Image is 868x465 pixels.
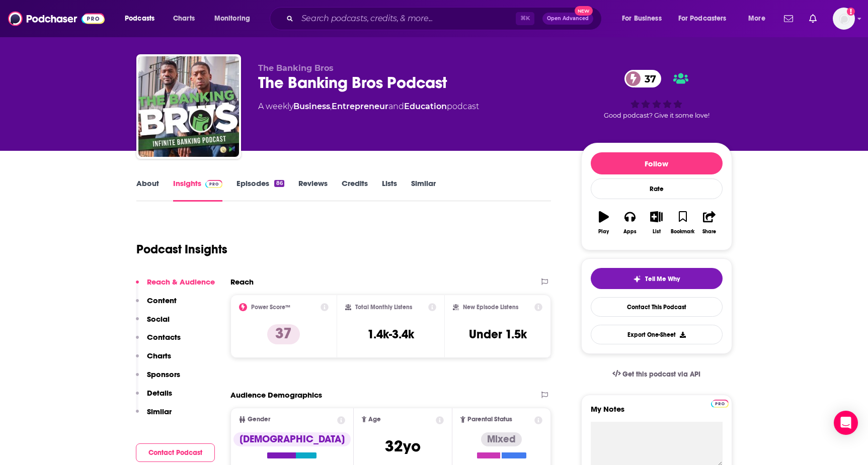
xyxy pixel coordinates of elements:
a: About [136,178,159,202]
a: Episodes86 [236,178,284,202]
button: Show profile menu [833,8,855,30]
button: Contacts [136,332,181,351]
button: Details [136,388,172,407]
div: Search podcasts, credits, & more... [279,7,611,30]
h2: New Episode Listens [463,304,518,311]
span: More [748,12,765,26]
button: Share [696,205,722,241]
p: Content [147,296,177,305]
div: Open Intercom Messenger [834,411,858,435]
a: Pro website [711,398,729,408]
svg: Add a profile image [847,8,855,16]
p: Charts [147,351,171,360]
span: For Business [622,12,662,26]
span: Logged in as patiencebaldacci [833,8,855,30]
span: , [330,102,332,111]
div: [DEMOGRAPHIC_DATA] [233,432,351,446]
span: Charts [173,12,195,26]
a: Entrepreneur [332,102,388,111]
img: User Profile [833,8,855,30]
span: Parental Status [467,416,512,423]
p: Sponsors [147,369,180,379]
h2: Audience Demographics [230,390,322,400]
div: Bookmark [671,229,694,235]
span: 37 [635,70,661,87]
span: Open Advanced [547,16,589,21]
h2: Power Score™ [251,304,290,311]
button: Reach & Audience [136,277,215,296]
button: open menu [207,11,263,27]
label: My Notes [591,404,723,422]
h2: Reach [230,277,254,287]
a: Business [293,102,330,111]
div: 86 [274,180,284,187]
img: Podchaser Pro [711,400,729,408]
button: Similar [136,407,172,425]
h3: 1.4k-3.4k [367,327,414,342]
a: Lists [382,178,397,202]
button: Charts [136,351,171,369]
button: open menu [118,11,168,27]
button: open menu [615,11,674,27]
p: 37 [267,324,300,344]
span: Good podcast? Give it some love! [604,112,709,119]
a: Show notifications dropdown [805,10,821,27]
span: Monitoring [214,12,250,26]
div: Apps [623,229,637,235]
button: tell me why sparkleTell Me Why [591,268,723,289]
div: Rate [591,178,723,199]
span: Podcasts [125,12,154,26]
span: and [388,102,404,111]
h2: Total Monthly Listens [355,304,412,311]
div: Share [702,229,716,235]
a: Credits [342,178,368,202]
p: Social [147,314,170,324]
button: Apps [617,205,643,241]
button: Follow [591,152,723,174]
span: Get this podcast via API [622,370,700,379]
span: 32 yo [385,436,421,456]
button: Contact Podcast [136,443,215,462]
span: Age [368,416,381,423]
span: The Banking Bros [258,63,334,73]
a: Reviews [298,178,328,202]
img: tell me why sparkle [633,275,641,283]
p: Details [147,388,172,398]
button: Export One-Sheet [591,325,723,344]
a: Show notifications dropdown [780,10,797,27]
img: Podchaser - Follow, Share and Rate Podcasts [8,9,105,28]
button: open menu [741,11,778,27]
a: Contact This Podcast [591,297,723,317]
div: 37Good podcast? Give it some love! [581,63,732,126]
div: Mixed [481,432,522,446]
h3: Under 1.5k [469,327,527,342]
button: Social [136,314,170,333]
a: Education [404,102,447,111]
span: Tell Me Why [645,275,680,283]
p: Contacts [147,332,181,342]
div: A weekly podcast [258,101,479,113]
h1: Podcast Insights [136,242,227,257]
button: Bookmark [670,205,696,241]
div: Play [598,229,609,235]
div: List [653,229,661,235]
img: The Banking Bros Podcast [138,56,239,157]
p: Similar [147,407,172,416]
a: Similar [411,178,436,202]
button: Sponsors [136,369,180,388]
button: Open AdvancedNew [542,13,593,25]
span: Gender [248,416,270,423]
span: ⌘ K [516,12,534,25]
button: Play [591,205,617,241]
a: 37 [624,70,661,87]
span: For Podcasters [678,12,727,26]
a: Get this podcast via API [604,362,709,387]
button: open menu [672,11,741,27]
button: List [643,205,669,241]
input: Search podcasts, credits, & more... [297,11,516,27]
img: Podchaser Pro [205,180,223,188]
a: InsightsPodchaser Pro [173,178,223,202]
a: Charts [167,11,201,27]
